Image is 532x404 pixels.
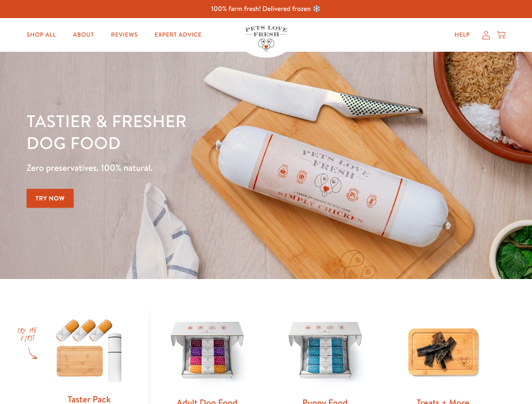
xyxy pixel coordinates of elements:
a: Help [448,27,477,43]
img: Pets Love Fresh [245,26,287,51]
a: Shop All [20,27,63,43]
a: Reviews [104,27,144,43]
a: Expert Advice [148,27,209,43]
a: Try Now [27,189,74,208]
a: About [66,27,101,43]
p: Zero preservatives. 100% natural. [27,160,346,175]
h1: Tastier & fresher dog food [27,110,346,154]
